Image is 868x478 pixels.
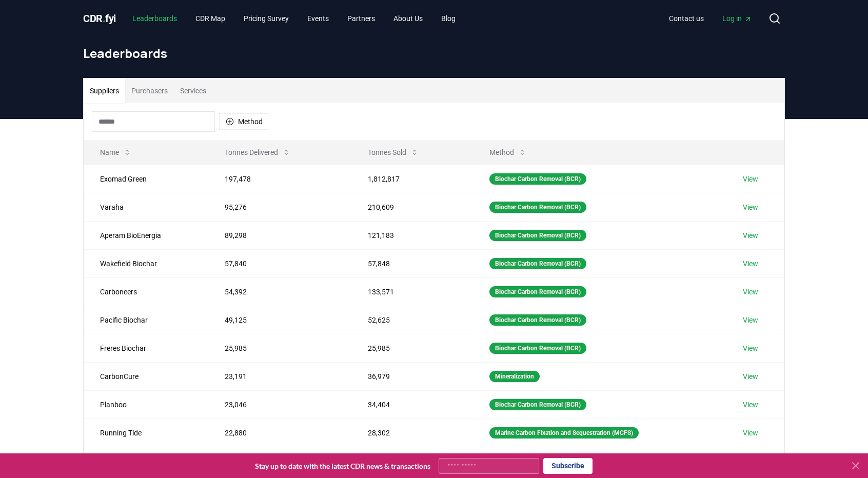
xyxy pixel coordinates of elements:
[489,230,586,241] div: Biochar Carbon Removal (BCR)
[339,9,383,28] a: Partners
[208,221,351,249] td: 89,298
[661,9,712,28] a: Contact us
[84,221,208,249] td: Aperam BioEnergia
[489,286,586,297] div: Biochar Carbon Removal (BCR)
[714,9,760,28] a: Log in
[208,390,351,419] td: 23,046
[83,12,116,25] span: CDR fyi
[208,249,351,277] td: 57,840
[174,78,212,103] button: Services
[489,173,586,185] div: Biochar Carbon Removal (BCR)
[743,258,758,269] a: View
[299,9,337,28] a: Events
[351,306,473,334] td: 52,625
[351,221,473,249] td: 121,183
[84,193,208,221] td: Varaha
[124,9,464,28] nav: Main
[351,390,473,419] td: 34,404
[489,202,586,213] div: Biochar Carbon Removal (BCR)
[208,277,351,306] td: 54,392
[433,9,464,28] a: Blog
[743,428,758,438] a: View
[351,249,473,277] td: 57,848
[208,362,351,390] td: 23,191
[84,362,208,390] td: CarbonCure
[84,165,208,193] td: Exomad Green
[235,9,297,28] a: Pricing Survey
[743,371,758,382] a: View
[489,343,586,354] div: Biochar Carbon Removal (BCR)
[208,165,351,193] td: 197,478
[92,142,140,163] button: Name
[743,400,758,410] a: View
[489,371,540,382] div: Mineralization
[84,334,208,362] td: Freres Biochar
[743,315,758,325] a: View
[351,419,473,447] td: 28,302
[489,314,586,326] div: Biochar Carbon Removal (BCR)
[219,113,269,130] button: Method
[385,9,431,28] a: About Us
[743,343,758,353] a: View
[351,165,473,193] td: 1,812,817
[187,9,233,28] a: CDR Map
[489,399,586,410] div: Biochar Carbon Removal (BCR)
[661,9,760,28] nav: Main
[83,11,116,26] a: CDR.fyi
[489,427,639,439] div: Marine Carbon Fixation and Sequestration (MCFS)
[481,142,535,163] button: Method
[84,277,208,306] td: Carboneers
[743,230,758,241] a: View
[351,277,473,306] td: 133,571
[84,249,208,277] td: Wakefield Biochar
[489,258,586,269] div: Biochar Carbon Removal (BCR)
[84,419,208,447] td: Running Tide
[84,78,125,103] button: Suppliers
[208,193,351,221] td: 95,276
[351,193,473,221] td: 210,609
[125,78,174,103] button: Purchasers
[743,174,758,184] a: View
[83,45,785,62] h1: Leaderboards
[360,142,427,163] button: Tonnes Sold
[84,390,208,419] td: Planboo
[216,142,299,163] button: Tonnes Delivered
[208,334,351,362] td: 25,985
[124,9,185,28] a: Leaderboards
[84,306,208,334] td: Pacific Biochar
[743,287,758,297] a: View
[208,306,351,334] td: 49,125
[351,334,473,362] td: 25,985
[722,13,752,24] span: Log in
[103,12,106,25] span: .
[351,362,473,390] td: 36,979
[743,202,758,212] a: View
[208,419,351,447] td: 22,880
